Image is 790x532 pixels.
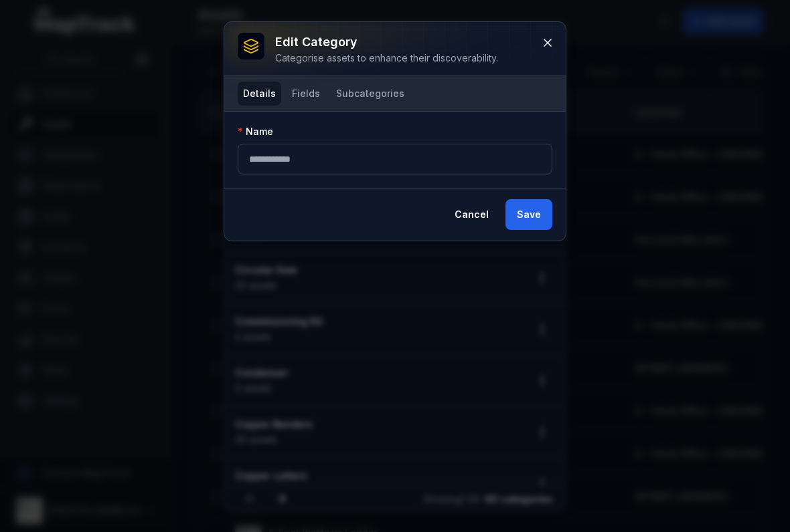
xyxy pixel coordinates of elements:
div: Categorise assets to enhance their discoverability. [275,51,498,65]
button: Cancel [443,199,500,230]
button: Subcategories [331,82,410,106]
label: Name [238,125,273,138]
button: Fields [287,82,325,106]
button: Save [505,199,552,230]
h3: Edit category [275,33,498,51]
button: Details [238,82,281,106]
